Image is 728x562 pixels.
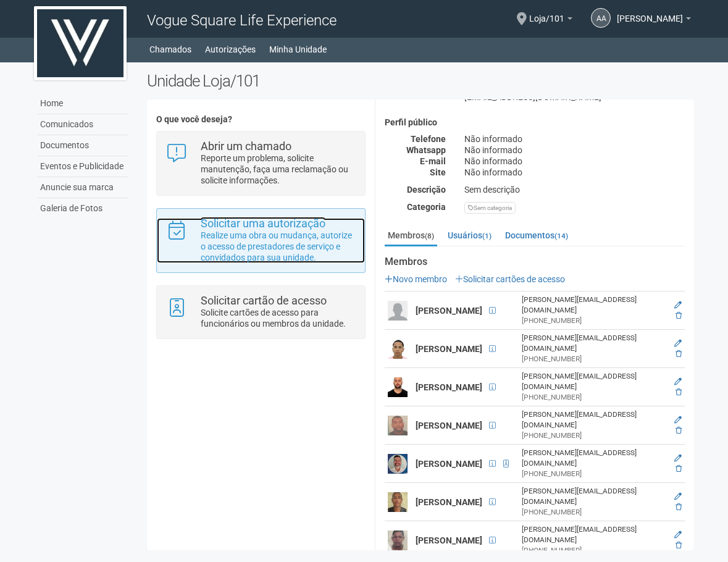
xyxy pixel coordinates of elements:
a: Excluir membro [676,311,682,320]
div: [PERSON_NAME][EMAIL_ADDRESS][DOMAIN_NAME] [522,333,663,354]
div: [PERSON_NAME][EMAIL_ADDRESS][DOMAIN_NAME] [522,371,663,392]
a: Excluir membro [676,464,682,473]
a: Editar membro [674,377,682,386]
a: Autorizações [205,41,256,58]
a: Excluir membro [676,350,682,358]
strong: Site [430,167,446,177]
div: [PHONE_NUMBER] [522,316,663,326]
div: [PERSON_NAME][EMAIL_ADDRESS][DOMAIN_NAME] [522,409,663,430]
a: Excluir membro [676,503,682,511]
img: logo.jpg [34,6,127,80]
img: user.png [388,531,408,550]
strong: [PERSON_NAME] [416,535,482,545]
a: Documentos(14) [502,226,571,245]
img: user.png [388,492,408,512]
a: Membros(8) [385,226,437,246]
a: Editar membro [674,416,682,424]
small: (1) [482,232,492,240]
small: (8) [425,232,434,240]
a: Loja/101 [529,15,572,25]
a: Documentos [37,135,128,156]
img: user.png [388,301,408,321]
img: user.png [388,416,408,435]
strong: [PERSON_NAME] [416,306,482,316]
strong: [PERSON_NAME] [416,382,482,392]
div: [PHONE_NUMBER] [522,430,663,441]
img: user.png [388,377,408,397]
p: Realize uma obra ou mudança, autorize o acesso de prestadores de serviço e convidados para sua un... [201,230,356,263]
div: [PHONE_NUMBER] [522,354,663,364]
a: Editar membro [674,454,682,463]
a: Home [37,93,128,114]
img: user.png [388,454,408,474]
a: Excluir membro [676,426,682,435]
span: Loja/101 [529,2,564,23]
strong: [PERSON_NAME] [416,421,482,430]
img: user.png [388,339,408,359]
a: Editar membro [674,301,682,309]
strong: [PERSON_NAME] [416,344,482,354]
strong: Abrir um chamado [201,140,291,153]
strong: Whatsapp [406,145,446,155]
div: [PERSON_NAME][EMAIL_ADDRESS][DOMAIN_NAME] [522,524,663,545]
a: Minha Unidade [269,41,327,58]
h4: O que você deseja? [156,115,366,124]
div: Não informado [455,145,694,156]
h2: Unidade Loja/101 [147,72,695,90]
a: Solicitar cartão de acesso Solicite cartões de acesso para funcionários ou membros da unidade. [166,295,356,329]
a: AA [591,8,611,28]
a: Eventos e Publicidade [37,156,128,177]
a: Excluir membro [676,541,682,550]
a: [PERSON_NAME] [617,15,691,25]
a: Solicitar cartões de acesso [455,274,565,284]
a: Abrir um chamado Reporte um problema, solicite manutenção, faça uma reclamação ou solicite inform... [166,141,356,186]
a: Editar membro [674,339,682,348]
a: Usuários(1) [445,226,495,245]
a: Novo membro [385,274,447,284]
div: [PERSON_NAME][EMAIL_ADDRESS][DOMAIN_NAME] [522,448,663,469]
div: Não informado [455,167,694,178]
a: Comunicados [37,114,128,135]
strong: Solicitar cartão de acesso [201,294,327,307]
a: Solicitar uma autorização Realize uma obra ou mudança, autorize o acesso de prestadores de serviç... [166,218,356,263]
strong: Membros [385,256,685,267]
a: Galeria de Fotos [37,198,128,219]
strong: Solicitar uma autorização [201,217,325,230]
strong: Descrição [407,185,446,195]
a: Excluir membro [676,388,682,396]
div: [PHONE_NUMBER] [522,392,663,403]
div: Não informado [455,133,694,145]
div: Sem categoria [464,202,516,214]
div: [PHONE_NUMBER] [522,469,663,479]
span: Antonio Adolpho Souza [617,2,683,23]
div: [PHONE_NUMBER] [522,545,663,556]
div: Não informado [455,156,694,167]
div: [PERSON_NAME][EMAIL_ADDRESS][DOMAIN_NAME] [522,295,663,316]
strong: Telefone [411,134,446,144]
strong: [PERSON_NAME] [416,497,482,507]
div: [PERSON_NAME][EMAIL_ADDRESS][DOMAIN_NAME] [522,486,663,507]
div: [PHONE_NUMBER] [522,507,663,518]
strong: [PERSON_NAME] [416,459,482,469]
div: Sem descrição [455,184,694,195]
small: (14) [554,232,568,240]
strong: E-mail [420,156,446,166]
a: Anuncie sua marca [37,177,128,198]
a: Editar membro [674,492,682,501]
p: Solicite cartões de acesso para funcionários ou membros da unidade. [201,307,356,329]
span: Vogue Square Life Experience [147,12,337,29]
p: Reporte um problema, solicite manutenção, faça uma reclamação ou solicite informações. [201,153,356,186]
a: Editar membro [674,531,682,539]
strong: Categoria [407,202,446,212]
a: Chamados [149,41,191,58]
h4: Perfil público [385,118,685,127]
